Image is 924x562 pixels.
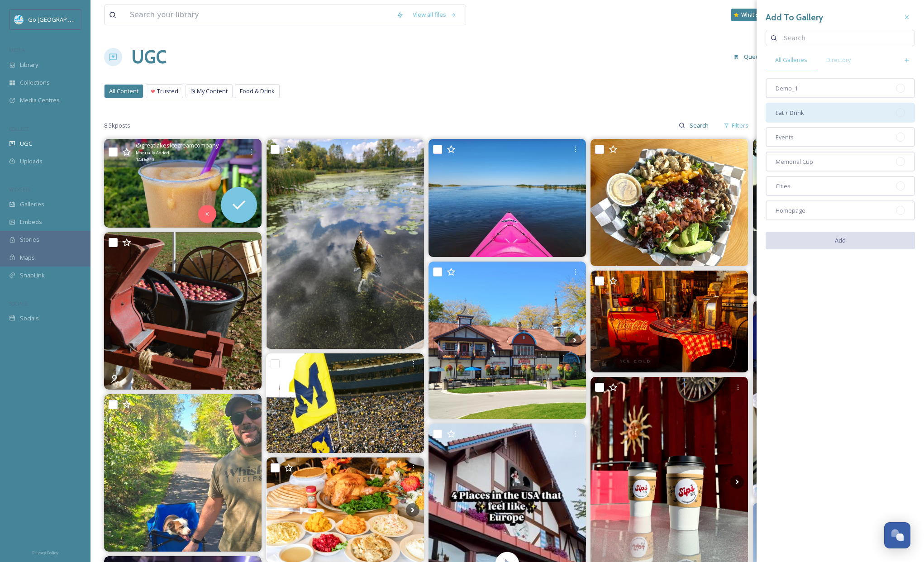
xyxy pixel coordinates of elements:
button: Open Chat [884,522,910,548]
span: Events [776,133,794,142]
img: Burgers so big you’ll wonder if it counts as arm day 💪🏼 Work out at Barney’s, don’t forget the 22... [753,301,910,498]
h3: Add To Gallery [766,11,823,24]
span: Food & Drink [240,87,275,95]
span: Uploads [20,157,43,166]
span: Eat + Drink [776,109,804,117]
img: Blinded by the light. It’s good to be back! #lookupseeblue [753,139,910,296]
button: Add [766,232,915,249]
span: SOCIALS [9,300,27,307]
img: 557410192_18060759101454364_3732911694252529473_n.heic [429,139,586,257]
img: #fishingtime #baycitymi #baycitystatepark #michiganstateparks #cloudlovers [267,139,424,349]
input: Search [685,116,714,134]
input: Search your library [125,5,392,25]
span: Demo_1 [776,84,798,93]
span: Socials [20,314,39,323]
span: COLLECT [9,125,29,132]
a: Queued [729,48,776,66]
span: Maps [20,253,35,262]
span: Privacy Policy [32,550,58,556]
span: UGC [20,139,32,148]
span: Filters [732,121,748,130]
span: Manually Added [136,150,169,156]
span: Galleries [20,200,44,209]
button: Queued [729,48,771,66]
a: What's New [731,9,776,21]
span: WIDGETS [9,186,30,193]
span: All Content [109,87,138,95]
span: Collections [20,78,50,87]
a: View all files [408,6,461,24]
img: Michigan Wolverines head coach Sherrone Moore spoke to the media on Monday in Ann Arbor. On Coach... [267,353,424,453]
span: Memorial Cup [776,157,813,166]
span: Media Centres [20,96,60,105]
span: Cities [776,182,791,191]
img: Happy Monday! Come enjoy one of our Fall specials before they're gone! October 1st is right aroun... [591,139,748,266]
span: Go [GEOGRAPHIC_DATA] [28,15,95,24]
span: My Content [197,87,228,95]
span: 1440 x 810 [136,157,154,163]
input: Search [779,29,910,47]
span: 8.5k posts [104,121,130,130]
span: @ greatlakesicecreamcompany [136,141,219,150]
img: The Cider Sipper is available now at both shops! For a limited time, try this smoothie-like froze... [104,139,262,228]
img: 554705713_17976250934922409_5129828179755017343_n.jpg [104,394,262,552]
span: Directory [826,56,851,64]
span: All Galleries [775,56,807,64]
span: Homepage [776,206,805,215]
span: Library [20,61,38,69]
span: MEDIA [9,47,25,53]
img: Antique mall window display on Water Street. #baycitymichigan #baycitymi #greatlakesbay #downtown... [591,271,748,373]
span: Embeds [20,218,42,226]
a: UGC [131,43,167,71]
img: Němečtí imigranti si v Michiganu vystavěli krásnou bavorskou vesničku... #frankenmuth #michigan #... [429,262,586,419]
img: THIS SATURDAY! Join us for Fall Harvest Festival on Sat, Oct 4 from 10 am-4 pm! The Homestead Far... [104,232,262,390]
a: Privacy Policy [32,547,58,557]
span: Stories [20,235,39,244]
img: GoGreatLogo_MISkies_RegionalTrails%20%281%29.png [14,15,24,24]
span: Trusted [157,87,178,95]
span: SnapLink [20,271,45,280]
